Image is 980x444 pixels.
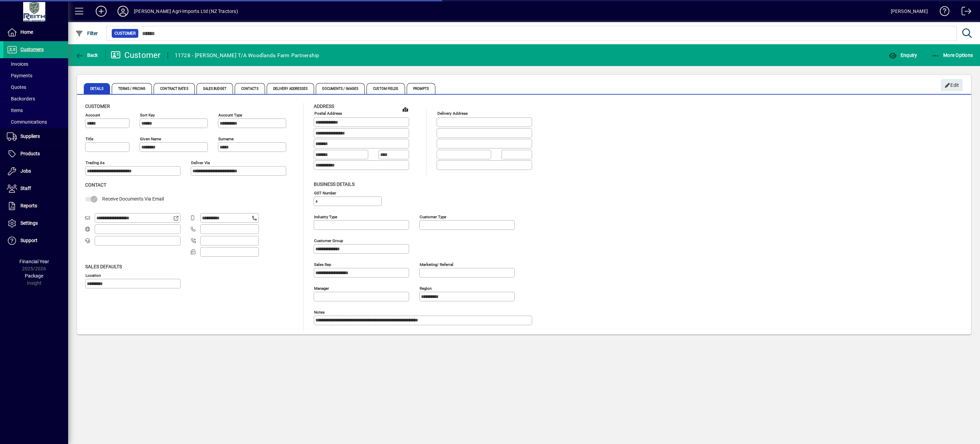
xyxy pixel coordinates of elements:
[400,104,411,115] a: View on map
[19,259,49,264] span: Financial Year
[191,160,210,165] mat-label: Deliver via
[7,73,32,78] span: Payments
[20,203,37,208] span: Reports
[367,83,405,94] span: Custom Fields
[20,168,31,174] span: Jobs
[3,24,68,41] a: Home
[314,181,355,187] span: Business details
[7,84,26,90] span: Quotes
[235,83,265,94] span: Contacts
[932,52,973,58] span: More Options
[20,238,37,243] span: Support
[314,238,343,243] mat-label: Customer group
[20,220,38,226] span: Settings
[3,215,68,232] a: Settings
[3,163,68,180] a: Jobs
[945,80,959,91] span: Edit
[267,83,314,94] span: Delivery Addresses
[7,96,35,101] span: Backorders
[314,214,337,219] mat-label: Industry type
[75,52,98,58] span: Back
[75,31,98,36] span: Filter
[3,93,68,105] a: Backorders
[3,58,68,70] a: Invoices
[3,105,68,116] a: Items
[941,79,963,91] button: Edit
[175,50,320,61] div: 11728 - [PERSON_NAME] T/A Woodlands Farm Partnership
[112,83,152,94] span: Terms / Pricing
[74,27,100,39] button: Filter
[140,113,155,117] mat-label: Sort key
[887,49,919,61] button: Enquiry
[84,83,110,94] span: Details
[420,262,453,267] mat-label: Marketing/ Referral
[314,190,336,195] mat-label: GST Number
[85,104,110,109] span: Customer
[85,273,101,277] mat-label: Location
[3,81,68,93] a: Quotes
[112,5,134,17] button: Profile
[891,6,928,17] div: [PERSON_NAME]
[20,47,44,52] span: Customers
[7,108,23,113] span: Items
[111,50,161,61] div: Customer
[930,49,975,61] button: More Options
[20,29,33,35] span: Home
[935,1,950,23] a: Knowledge Base
[7,119,47,125] span: Communications
[218,137,234,141] mat-label: Surname
[3,128,68,145] a: Suppliers
[7,61,28,67] span: Invoices
[420,214,446,219] mat-label: Customer type
[956,1,971,23] a: Logout
[20,133,40,139] span: Suppliers
[314,104,334,109] span: Address
[420,286,432,290] mat-label: Region
[407,83,436,94] span: Prompts
[74,49,100,61] button: Back
[85,264,122,269] span: Sales defaults
[68,49,106,61] app-page-header-button: Back
[3,232,68,249] a: Support
[197,83,233,94] span: Sales Budget
[134,6,238,17] div: [PERSON_NAME] Agri-Imports Ltd (NZ Tractors)
[114,30,136,37] span: Customer
[20,151,40,156] span: Products
[85,160,105,165] mat-label: Trading as
[25,273,43,279] span: Package
[20,186,31,191] span: Staff
[316,83,365,94] span: Documents / Images
[85,137,93,141] mat-label: Title
[140,137,161,141] mat-label: Given name
[3,145,68,162] a: Products
[85,182,106,188] span: Contact
[102,196,164,202] span: Receive Documents Via Email
[3,180,68,197] a: Staff
[889,52,917,58] span: Enquiry
[3,70,68,81] a: Payments
[314,310,325,314] mat-label: Notes
[85,113,100,117] mat-label: Account
[314,262,331,267] mat-label: Sales rep
[3,197,68,215] a: Reports
[90,5,112,17] button: Add
[154,83,195,94] span: Contract Rates
[218,113,242,117] mat-label: Account Type
[314,286,329,290] mat-label: Manager
[3,116,68,128] a: Communications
